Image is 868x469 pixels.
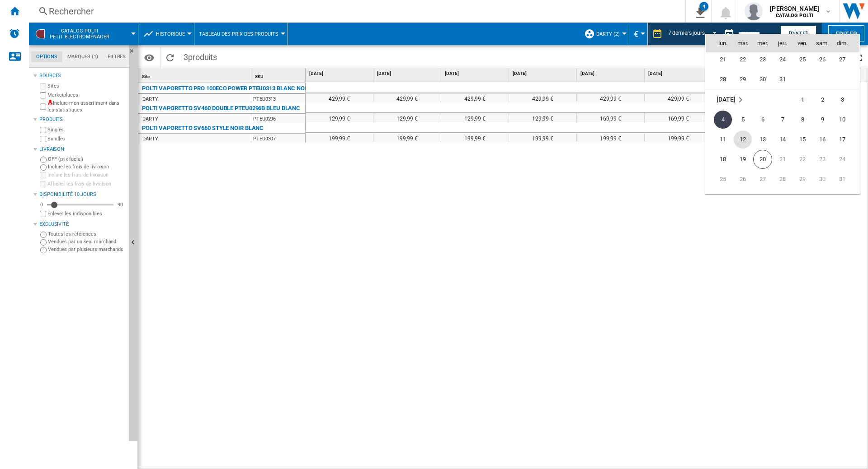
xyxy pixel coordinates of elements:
[734,70,752,88] span: 29
[833,130,851,149] span: 17
[793,169,812,189] td: Friday August 29 2025
[706,34,733,52] th: lun.
[773,169,793,189] td: Thursday August 28 2025
[773,130,793,149] td: Thursday August 14 2025
[706,149,733,169] td: Monday August 18 2025
[706,110,733,130] td: Monday August 4 2025
[734,111,752,129] span: 5
[706,110,859,130] tr: Week 2
[793,91,811,109] span: 1
[774,51,792,69] span: 24
[812,169,832,189] td: Saturday August 30 2025
[832,50,859,70] td: Sunday July 27 2025
[753,70,773,90] td: Wednesday July 30 2025
[706,70,733,90] td: Monday July 28 2025
[793,51,811,69] span: 25
[706,34,859,194] md-calendar: Calendar
[734,150,752,168] span: 19
[734,130,752,149] span: 12
[832,34,859,52] th: dim.
[793,130,811,149] span: 15
[774,70,792,88] span: 31
[833,91,851,109] span: 3
[812,130,832,149] td: Saturday August 16 2025
[706,50,859,70] tr: Week 4
[774,130,792,149] span: 14
[754,70,772,88] span: 30
[754,130,772,149] span: 13
[753,169,773,189] td: Wednesday August 27 2025
[754,51,772,69] span: 23
[793,130,812,149] td: Friday August 15 2025
[793,111,811,129] span: 8
[813,91,831,109] span: 2
[714,70,732,88] span: 28
[753,50,773,70] td: Wednesday July 23 2025
[793,149,812,169] td: Friday August 22 2025
[813,111,831,129] span: 9
[733,70,753,90] td: Tuesday July 29 2025
[714,150,732,168] span: 18
[812,90,832,110] td: Saturday August 2 2025
[706,169,733,189] td: Monday August 25 2025
[734,51,752,69] span: 22
[714,111,732,129] span: 4
[833,111,851,129] span: 10
[733,34,753,52] th: mar.
[717,96,735,103] span: [DATE]
[733,169,753,189] td: Tuesday August 26 2025
[706,90,859,110] tr: Week 1
[733,130,753,149] td: Tuesday August 12 2025
[832,90,859,110] td: Sunday August 3 2025
[833,51,851,69] span: 27
[706,70,859,90] tr: Week 5
[832,130,859,149] td: Sunday August 17 2025
[733,110,753,130] td: Tuesday August 5 2025
[753,150,772,169] span: 20
[706,130,859,149] tr: Week 3
[706,149,859,169] tr: Week 4
[753,130,773,149] td: Wednesday August 13 2025
[706,169,859,189] tr: Week 5
[706,50,733,70] td: Monday July 21 2025
[733,149,753,169] td: Tuesday August 19 2025
[773,70,793,90] td: Thursday July 31 2025
[793,90,812,110] td: Friday August 1 2025
[773,34,793,52] th: jeu.
[812,50,832,70] td: Saturday July 26 2025
[706,90,773,110] td: August 2025
[812,34,832,52] th: sam.
[832,169,859,189] td: Sunday August 31 2025
[773,50,793,70] td: Thursday July 24 2025
[812,110,832,130] td: Saturday August 9 2025
[753,34,773,52] th: mer.
[832,149,859,169] td: Sunday August 24 2025
[706,130,733,149] td: Monday August 11 2025
[753,110,773,130] td: Wednesday August 6 2025
[813,130,831,149] span: 16
[812,149,832,169] td: Saturday August 23 2025
[773,110,793,130] td: Thursday August 7 2025
[754,111,772,129] span: 6
[774,111,792,129] span: 7
[813,51,831,69] span: 26
[753,149,773,169] td: Wednesday August 20 2025
[733,50,753,70] td: Tuesday July 22 2025
[706,189,859,209] tr: Week undefined
[793,50,812,70] td: Friday July 25 2025
[793,34,812,52] th: ven.
[773,149,793,169] td: Thursday August 21 2025
[714,130,732,149] span: 11
[714,51,732,69] span: 21
[793,110,812,130] td: Friday August 8 2025
[832,110,859,130] td: Sunday August 10 2025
